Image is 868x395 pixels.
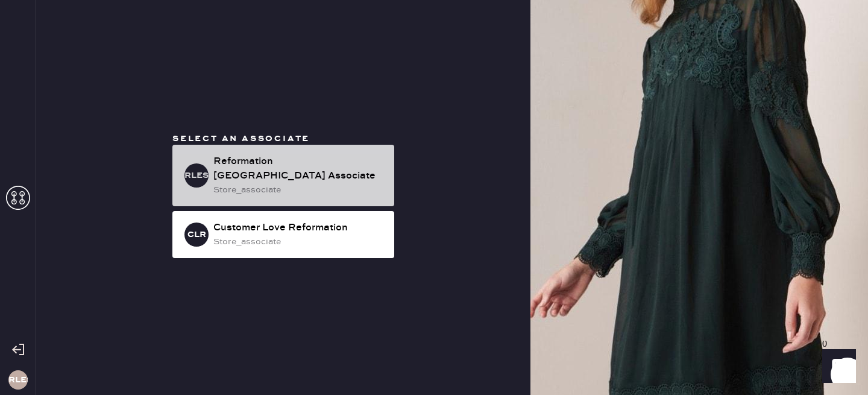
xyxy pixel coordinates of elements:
[172,133,310,144] span: Select an associate
[213,221,385,235] div: Customer Love Reformation
[184,171,209,180] h3: RLESA
[187,230,206,239] h3: CLR
[811,341,863,393] iframe: Front Chat
[8,376,28,384] h3: RLES
[213,235,385,248] div: store_associate
[213,183,385,197] div: store_associate
[213,154,385,183] div: Reformation [GEOGRAPHIC_DATA] Associate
